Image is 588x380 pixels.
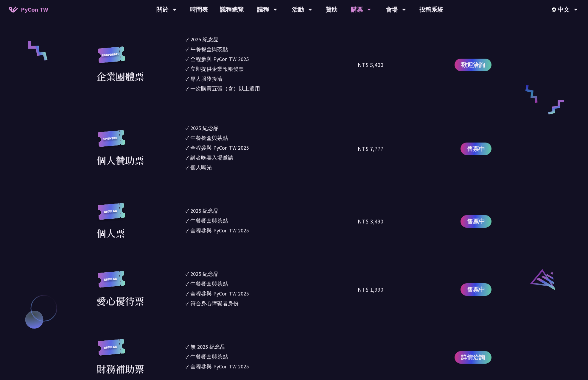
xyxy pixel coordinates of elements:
li: ✓ [186,226,358,234]
a: 歡迎洽詢 [455,59,491,71]
div: 財務補助票 [97,362,144,376]
img: corporate.a587c14.svg [97,46,126,69]
li: ✓ [186,55,358,63]
div: 全程參與 PyCon TW 2025 [190,290,249,298]
div: 符合身心障礙者身份 [190,299,239,307]
img: Home icon of PyCon TW 2025 [9,7,18,12]
div: 個人票 [97,226,125,240]
li: ✓ [186,163,358,171]
div: 午餐餐盒與茶點 [190,134,228,142]
a: 售票中 [461,215,491,228]
div: 午餐餐盒與茶點 [190,280,228,288]
img: sponsor.43e6a3a.svg [97,130,126,153]
span: 售票中 [467,217,485,226]
div: 個人曝光 [190,163,212,171]
img: regular.8f272d9.svg [97,203,126,226]
div: 午餐餐盒與茶點 [190,353,228,361]
div: 立即提供企業報帳發票 [190,65,244,73]
span: 詳情洽詢 [461,353,485,362]
li: ✓ [186,85,358,93]
li: ✓ [186,144,358,152]
span: 歡迎洽詢 [461,60,485,69]
li: ✓ [186,299,358,307]
li: ✓ [186,75,358,83]
div: 講者晚宴入場邀請 [190,154,233,162]
div: 企業團體票 [97,69,144,83]
div: 2025 紀念品 [190,124,219,132]
li: ✓ [186,207,358,215]
li: ✓ [186,154,358,162]
div: 2025 紀念品 [190,35,219,43]
div: 午餐餐盒與茶點 [190,45,228,53]
a: 詳情洽詢 [455,351,491,364]
div: 全程參與 PyCon TW 2025 [190,226,249,234]
div: 專人服務接洽 [190,75,223,83]
div: NT$ 3,490 [358,217,383,226]
span: 售票中 [467,144,485,153]
li: ✓ [186,362,358,370]
li: ✓ [186,134,358,142]
div: 愛心優待票 [97,294,144,308]
li: ✓ [186,217,358,225]
div: 全程參與 PyCon TW 2025 [190,144,249,152]
div: 全程參與 PyCon TW 2025 [190,362,249,370]
li: ✓ [186,35,358,43]
img: regular.8f272d9.svg [97,271,126,294]
a: 售票中 [461,143,491,155]
li: ✓ [186,280,358,288]
li: ✓ [186,45,358,53]
li: ✓ [186,270,358,278]
div: 2025 紀念品 [190,270,219,278]
li: ✓ [186,124,358,132]
div: NT$ 5,400 [358,60,383,69]
a: PyCon TW [3,2,54,17]
div: 無 2025 紀念品 [190,343,225,351]
img: Locale Icon [552,7,558,12]
li: ✓ [186,353,358,361]
span: PyCon TW [21,5,48,14]
li: ✓ [186,290,358,298]
img: regular.8f272d9.svg [97,339,126,362]
li: ✓ [186,65,358,73]
div: 午餐餐盒與茶點 [190,217,228,225]
div: 個人贊助票 [97,153,144,167]
span: 售票中 [467,285,485,294]
li: ✓ [186,343,358,351]
div: 全程參與 PyCon TW 2025 [190,55,249,63]
div: NT$ 1,990 [358,285,383,294]
div: NT$ 7,777 [358,144,383,153]
a: 售票中 [461,283,491,296]
div: 一次購買五張（含）以上適用 [190,85,260,93]
div: 2025 紀念品 [190,207,219,215]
